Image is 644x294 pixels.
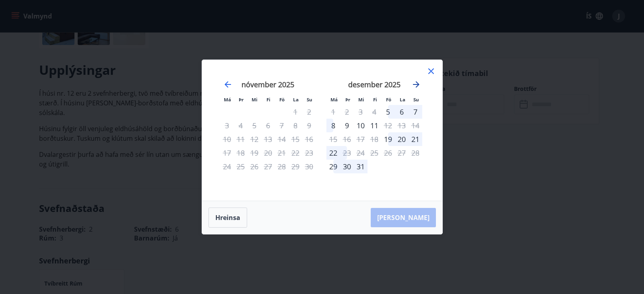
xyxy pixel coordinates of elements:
[326,119,340,132] div: 8
[367,119,381,132] td: fimmtudagur, 11. desember 2025
[354,132,367,146] td: Not available. miðvikudagur, 17. desember 2025
[302,146,316,160] td: Not available. sunnudagur, 23. nóvember 2025
[275,146,289,160] td: Not available. föstudagur, 21. nóvember 2025
[386,97,391,103] small: Fö
[208,208,247,228] button: Hreinsa
[409,119,422,132] td: Not available. sunnudagur, 14. desember 2025
[340,119,354,132] div: 9
[248,146,261,160] td: Not available. miðvikudagur, 19. nóvember 2025
[220,132,234,146] td: Not available. mánudagur, 10. nóvember 2025
[289,105,302,119] td: Not available. laugardagur, 1. nóvember 2025
[381,146,395,160] td: Not available. föstudagur, 26. desember 2025
[409,132,422,146] td: sunnudagur, 21. desember 2025
[302,132,316,146] td: Not available. sunnudagur, 16. nóvember 2025
[234,146,248,160] td: Not available. þriðjudagur, 18. nóvember 2025
[340,146,354,160] div: Aðeins útritun í boði
[261,160,275,173] td: Not available. fimmtudagur, 27. nóvember 2025
[326,146,340,160] div: 22
[330,97,338,103] small: Má
[326,105,340,119] td: Not available. mánudagur, 1. desember 2025
[289,119,302,132] td: Not available. laugardagur, 8. nóvember 2025
[261,119,275,132] td: Not available. fimmtudagur, 6. nóvember 2025
[354,105,367,119] td: Not available. miðvikudagur, 3. desember 2025
[354,160,367,173] div: 31
[252,97,258,103] small: Mi
[367,119,381,132] div: 11
[224,97,231,103] small: Má
[381,132,395,146] div: Aðeins innritun í boði
[354,119,367,132] div: 10
[261,146,275,160] td: Not available. fimmtudagur, 20. nóvember 2025
[395,105,409,119] td: laugardagur, 6. desember 2025
[358,97,364,103] small: Mi
[248,132,261,146] td: Not available. miðvikudagur, 12. nóvember 2025
[242,80,294,89] strong: nóvember 2025
[302,160,316,173] td: Not available. sunnudagur, 30. nóvember 2025
[234,119,248,132] td: Not available. þriðjudagur, 4. nóvember 2025
[409,132,422,146] div: 21
[302,119,316,132] td: Not available. sunnudagur, 9. nóvember 2025
[239,97,244,103] small: Þr
[275,119,289,132] td: Not available. föstudagur, 7. nóvember 2025
[289,160,302,173] td: Not available. laugardagur, 29. nóvember 2025
[212,70,433,191] div: Calendar
[289,132,302,146] td: Not available. laugardagur, 15. nóvember 2025
[354,160,367,173] td: miðvikudagur, 31. desember 2025
[261,132,275,146] td: Not available. fimmtudagur, 13. nóvember 2025
[345,97,350,103] small: Þr
[400,97,405,103] small: La
[220,160,234,173] td: Not available. mánudagur, 24. nóvember 2025
[381,119,395,132] div: Aðeins útritun í boði
[307,97,312,103] small: Su
[302,105,316,119] td: Not available. sunnudagur, 2. nóvember 2025
[381,105,395,119] div: Aðeins innritun í boði
[354,146,367,160] td: Not available. miðvikudagur, 24. desember 2025
[373,97,377,103] small: Fi
[381,132,395,146] td: föstudagur, 19. desember 2025
[395,105,409,119] div: 6
[409,105,422,119] div: 7
[340,119,354,132] td: þriðjudagur, 9. desember 2025
[248,160,261,173] td: Not available. miðvikudagur, 26. nóvember 2025
[348,80,400,89] strong: desember 2025
[354,119,367,132] td: miðvikudagur, 10. desember 2025
[395,146,409,160] td: Not available. laugardagur, 27. desember 2025
[340,160,354,173] div: 30
[367,132,381,146] td: Not available. fimmtudagur, 18. desember 2025
[293,97,299,103] small: La
[395,119,409,132] td: Not available. laugardagur, 13. desember 2025
[326,146,340,160] td: mánudagur, 22. desember 2025
[326,160,340,173] div: Aðeins innritun í boði
[340,105,354,119] td: Not available. þriðjudagur, 2. desember 2025
[220,119,234,132] td: Not available. mánudagur, 3. nóvember 2025
[223,80,233,89] div: Move backward to switch to the previous month.
[340,160,354,173] td: þriðjudagur, 30. desember 2025
[275,160,289,173] td: Not available. föstudagur, 28. nóvember 2025
[275,132,289,146] td: Not available. föstudagur, 14. nóvember 2025
[367,146,381,160] td: Not available. fimmtudagur, 25. desember 2025
[326,119,340,132] td: mánudagur, 8. desember 2025
[381,119,395,132] td: Not available. föstudagur, 12. desember 2025
[409,105,422,119] td: sunnudagur, 7. desember 2025
[411,80,421,89] div: Move forward to switch to the next month.
[266,97,270,103] small: Fi
[395,132,409,146] td: laugardagur, 20. desember 2025
[340,146,354,160] td: Not available. þriðjudagur, 23. desember 2025
[234,132,248,146] td: Not available. þriðjudagur, 11. nóvember 2025
[381,105,395,119] td: föstudagur, 5. desember 2025
[395,132,409,146] div: 20
[248,119,261,132] td: Not available. miðvikudagur, 5. nóvember 2025
[279,97,285,103] small: Fö
[409,146,422,160] td: Not available. sunnudagur, 28. desember 2025
[326,132,340,146] td: Not available. mánudagur, 15. desember 2025
[220,146,234,160] td: Not available. mánudagur, 17. nóvember 2025
[367,105,381,119] td: Not available. fimmtudagur, 4. desember 2025
[326,160,340,173] td: mánudagur, 29. desember 2025
[413,97,419,103] small: Su
[289,146,302,160] td: Not available. laugardagur, 22. nóvember 2025
[340,132,354,146] td: Not available. þriðjudagur, 16. desember 2025
[234,160,248,173] td: Not available. þriðjudagur, 25. nóvember 2025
